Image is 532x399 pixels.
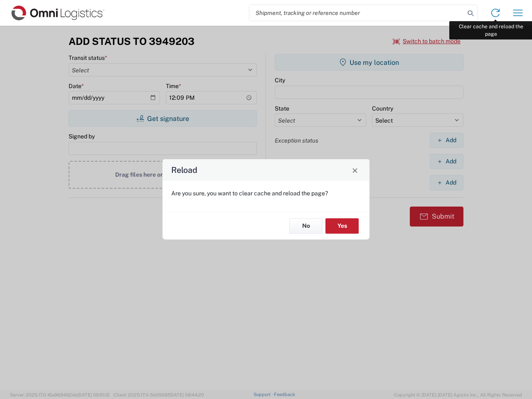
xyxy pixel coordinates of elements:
input: Shipment, tracking or reference number [249,5,465,21]
button: Close [349,164,361,176]
h4: Reload [171,164,197,176]
button: Yes [325,218,359,234]
p: Are you sure, you want to clear cache and reload the page? [171,190,361,197]
button: No [289,218,323,234]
